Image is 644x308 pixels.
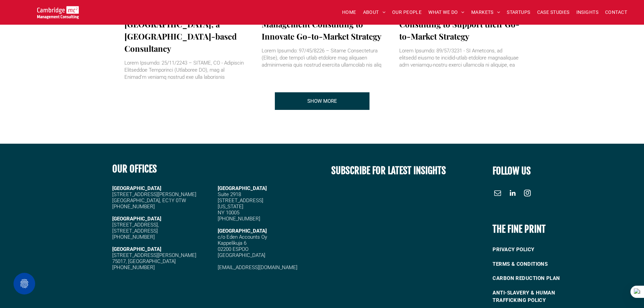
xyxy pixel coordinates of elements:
span: [STREET_ADDRESS][PERSON_NAME] [GEOGRAPHIC_DATA], EC1Y 0TW [112,191,196,204]
div: Lorem Ipsumdo: 97/45/8226 – Sitame Consectetura (Elitse), doe tempo’i utlab etdolore mag aliquaen... [262,47,382,68]
a: CASE STUDIES [534,7,573,18]
span: [PHONE_NUMBER] [112,234,155,240]
font: FOLLOW US [493,165,531,177]
a: Press Releases | Cambridge Management Consulting [275,92,369,110]
span: [STREET_ADDRESS][PERSON_NAME] [112,252,196,258]
span: [GEOGRAPHIC_DATA] [218,228,267,234]
a: OUR PEOPLE [389,7,425,18]
span: c/o Eden Accounts Oy Kappelikuja 6 02200 ESPOO [GEOGRAPHIC_DATA] [218,234,267,258]
a: HOME [339,7,360,18]
a: [EMAIL_ADDRESS][DOMAIN_NAME] [218,264,297,270]
span: [STREET_ADDRESS] [218,197,263,204]
span: 75017, [GEOGRAPHIC_DATA] [112,258,176,264]
span: [STREET_ADDRESS] [112,228,158,234]
span: [PHONE_NUMBER] [218,216,260,222]
a: STARTUPS [503,7,533,18]
span: [US_STATE] [218,204,243,210]
b: THE FINE PRINT [493,223,546,235]
a: email [493,188,503,200]
a: CONTACT [602,7,630,18]
div: Lorem Ipsumdo: 89/57/3231 - SI Ametcons, ad elitsedd eiusmo te incidid-utlab etdolore magnaaliqua... [399,47,520,68]
img: Go to Homepage [37,6,79,19]
a: ABOUT [360,7,389,18]
strong: [GEOGRAPHIC_DATA] [112,185,161,191]
a: linkedin [507,188,518,200]
span: [PHONE_NUMBER] [112,264,155,270]
strong: [GEOGRAPHIC_DATA] [112,246,161,252]
a: Your Business Transformed | Cambridge Management Consulting [37,7,79,14]
span: SHOW MORE [307,93,337,110]
a: PRIVACY POLICY [493,242,585,257]
a: CARBON REDUCTION PLAN [493,271,585,286]
span: [PHONE_NUMBER] [112,204,155,210]
span: [GEOGRAPHIC_DATA] [218,185,267,191]
span: Suite 2918 [218,191,241,197]
div: Lorem Ipsumdo: 25/11/2243 – SITAME, CO - Adipiscin Elitseddoe Temporinci (Utlaboree DO), mag al E... [124,60,245,80]
b: OUR OFFICES [112,163,157,175]
a: instagram [522,188,532,200]
span: NY 10005 [218,210,239,216]
a: ANTI-SLAVERY & HUMAN TRAFFICKING POLICY [493,286,585,308]
a: WHAT WE DO [425,7,468,18]
a: TERMS & CONDITIONS [493,257,585,271]
strong: [GEOGRAPHIC_DATA] [112,216,161,222]
a: MARKETS [468,7,503,18]
span: [STREET_ADDRESS], [112,222,159,228]
a: INSIGHTS [573,7,602,18]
